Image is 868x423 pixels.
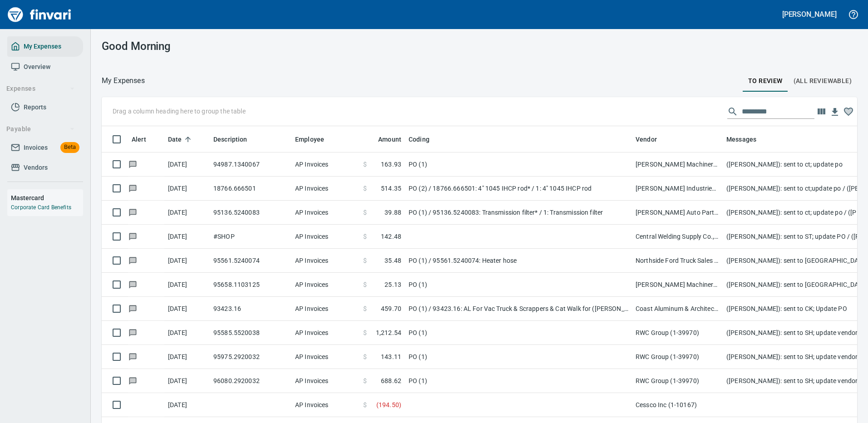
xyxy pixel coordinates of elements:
[363,352,367,361] span: $
[632,152,723,177] td: [PERSON_NAME] Machinery Co (1-10794)
[632,177,723,201] td: [PERSON_NAME] Industries, Inc. (1-29583)
[164,152,210,177] td: [DATE]
[128,305,138,311] span: Has messages
[128,257,138,263] span: Has messages
[726,134,756,145] span: Messages
[213,134,247,145] span: Description
[376,400,401,409] span: ( 194.50 )
[3,121,79,138] button: Payable
[291,201,360,225] td: AP Invoices
[291,249,360,273] td: AP Invoices
[381,184,401,193] span: 514.35
[132,134,146,145] span: Alert
[128,330,138,335] span: Has messages
[128,281,138,287] span: Has messages
[409,134,441,145] span: Coding
[24,102,46,113] span: Reports
[381,376,401,385] span: 688.62
[295,134,336,145] span: Employee
[291,297,360,321] td: AP Invoices
[24,162,48,173] span: Vendors
[291,393,360,417] td: AP Invoices
[632,393,723,417] td: Cessco Inc (1-10167)
[6,123,75,135] span: Payable
[828,105,842,119] button: Download Table
[363,232,367,241] span: $
[128,354,138,359] span: Has messages
[385,256,401,265] span: 35.48
[632,297,723,321] td: Coast Aluminum & Architectual Inc (1-22793)
[210,201,291,225] td: 95136.5240083
[780,7,839,21] button: [PERSON_NAME]
[363,328,367,337] span: $
[405,177,632,201] td: PO (2) / 18766.666501: 4" 1045 IHCP rod* / 1: 4" 1045 IHCP rod
[164,393,210,417] td: [DATE]
[210,249,291,273] td: 95561.5240074
[409,134,429,145] span: Coding
[405,273,632,297] td: PO (1)
[5,4,74,25] a: Finvari
[363,376,367,385] span: $
[363,160,367,169] span: $
[6,83,75,94] span: Expenses
[363,280,367,289] span: $
[405,321,632,345] td: PO (1)
[782,10,837,19] h5: [PERSON_NAME]
[405,345,632,369] td: PO (1)
[210,273,291,297] td: 95658.1103125
[636,134,669,145] span: Vendor
[164,345,210,369] td: [DATE]
[164,321,210,345] td: [DATE]
[405,297,632,321] td: PO (1) / 93423.16: AL For Vac Truck & Scrappers & Cat Walk for ([PERSON_NAME] Job Cost?)
[7,138,83,158] a: InvoicesBeta
[632,225,723,249] td: Central Welding Supply Co., Inc (1-23924)
[213,134,259,145] span: Description
[3,80,79,97] button: Expenses
[168,134,194,145] span: Date
[363,400,367,409] span: $
[291,273,360,297] td: AP Invoices
[7,57,83,77] a: Overview
[164,249,210,273] td: [DATE]
[24,142,48,153] span: Invoices
[102,75,145,86] p: My Expenses
[132,134,158,145] span: Alert
[378,134,401,145] span: Amount
[128,185,138,191] span: Has messages
[11,204,71,211] a: Corporate Card Benefits
[210,345,291,369] td: 95975.2920032
[381,232,401,241] span: 142.48
[363,304,367,313] span: $
[24,61,50,73] span: Overview
[363,208,367,217] span: $
[210,152,291,177] td: 94987.1340067
[128,378,138,384] span: Has messages
[210,225,291,249] td: #SHOP
[366,134,401,145] span: Amount
[405,369,632,393] td: PO (1)
[128,233,138,239] span: Has messages
[7,36,83,57] a: My Expenses
[164,201,210,225] td: [DATE]
[381,160,401,169] span: 163.93
[210,177,291,201] td: 18766.666501
[385,280,401,289] span: 25.13
[726,134,768,145] span: Messages
[381,304,401,313] span: 459.70
[164,297,210,321] td: [DATE]
[102,75,145,86] nav: breadcrumb
[164,177,210,201] td: [DATE]
[363,256,367,265] span: $
[295,134,324,145] span: Employee
[164,369,210,393] td: [DATE]
[381,352,401,361] span: 143.11
[128,161,138,167] span: Has messages
[632,273,723,297] td: [PERSON_NAME] Machinery Inc (1-10774)
[102,40,339,53] h3: Good Morning
[291,177,360,201] td: AP Invoices
[405,201,632,225] td: PO (1) / 95136.5240083: Transmission filter* / 1: Transmission filter
[376,328,401,337] span: 1,212.54
[632,201,723,225] td: [PERSON_NAME] Auto Parts (1-23030)
[210,297,291,321] td: 93423.16
[291,152,360,177] td: AP Invoices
